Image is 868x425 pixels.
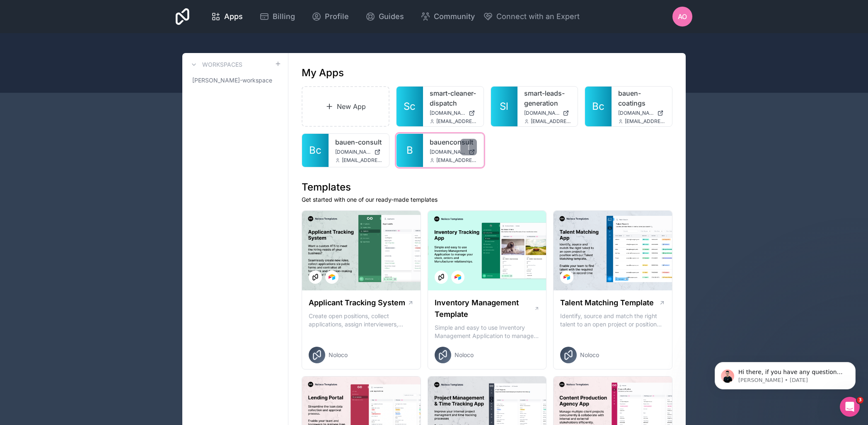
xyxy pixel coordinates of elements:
span: Billing [273,11,295,22]
span: Noloco [329,351,348,359]
p: Create open positions, collect applications, assign interviewers, centralise candidate feedback a... [309,312,414,328]
a: New App [302,86,389,127]
a: bauen-consult [335,137,382,147]
span: [EMAIL_ADDRESS] [342,157,382,164]
a: [DOMAIN_NAME] [430,110,477,116]
span: Community [434,11,475,22]
a: [DOMAIN_NAME] [524,110,571,116]
p: Simple and easy to use Inventory Management Application to manage your stock, orders and Manufact... [435,324,540,340]
h1: Talent Matching Template [560,297,654,309]
span: Connect with an Expert [496,11,580,22]
span: Bc [309,144,322,157]
a: bauen-coatings [618,88,665,108]
iframe: Intercom notifications message [702,345,868,403]
a: Bc [302,134,329,167]
a: [DOMAIN_NAME] [430,149,477,155]
button: Connect with an Expert [483,11,580,22]
p: Identify, source and match the right talent to an open project or position with our Talent Matchi... [560,312,665,328]
img: Airtable Logo [563,274,570,280]
a: [DOMAIN_NAME] [335,149,382,155]
span: [EMAIL_ADDRESS] [531,118,571,125]
span: [DOMAIN_NAME] [524,110,560,116]
span: Noloco [455,351,474,359]
span: AO [678,12,687,22]
span: [DOMAIN_NAME] [430,149,465,155]
span: Sl [500,100,508,113]
span: Bc [592,100,604,113]
a: Profile [305,7,355,26]
h1: Inventory Management Template [435,297,534,320]
span: Apps [224,11,243,22]
span: Sc [404,100,416,113]
span: [DOMAIN_NAME] [618,110,654,116]
span: [EMAIL_ADDRESS] [436,118,477,125]
span: [DOMAIN_NAME] [335,149,371,155]
span: [EMAIL_ADDRESS] [436,157,477,164]
span: 3 [857,397,863,403]
a: smart-leads-generation [524,88,571,108]
span: Profile [325,11,349,22]
a: smart-cleaner-dispatch [430,88,477,108]
a: Community [414,7,481,26]
img: Airtable Logo [455,274,461,280]
a: Bc [585,87,612,126]
a: [PERSON_NAME]-workspace [189,73,281,88]
a: Billing [253,7,302,26]
span: [DOMAIN_NAME] [430,110,465,116]
h3: Workspaces [202,60,242,69]
a: Sl [491,87,517,126]
span: [PERSON_NAME]-workspace [192,76,272,85]
iframe: Intercom live chat [840,397,860,417]
h1: Applicant Tracking System [309,297,405,309]
a: B [397,134,423,167]
a: Apps [204,7,249,26]
span: [EMAIL_ADDRESS] [625,118,665,125]
a: Sc [397,87,423,126]
a: bauenconsult [430,137,477,147]
h1: Templates [302,181,672,194]
a: Guides [359,7,411,26]
img: Airtable Logo [329,274,335,280]
a: [DOMAIN_NAME] [618,110,665,116]
h1: My Apps [302,66,344,80]
a: Workspaces [189,60,242,70]
span: Noloco [580,351,599,359]
span: Guides [379,11,404,22]
span: B [406,144,413,157]
p: Get started with one of our ready-made templates [302,196,672,204]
